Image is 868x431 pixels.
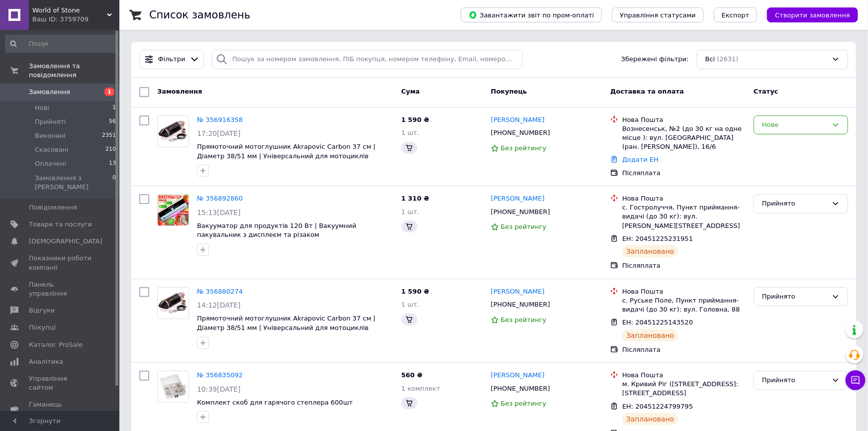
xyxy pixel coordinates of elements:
[401,88,420,95] span: Cума
[157,371,189,403] a: Фото товару
[158,371,189,402] img: Фото товару
[491,371,545,380] a: [PERSON_NAME]
[35,159,66,168] span: Оплачені
[35,131,66,140] span: Виконані
[491,115,545,125] a: [PERSON_NAME]
[197,222,357,239] a: Вакууматор для продуктів 120 Вт | Вакуумний пакувальник з дисплеєм та різаком
[717,55,738,63] span: (2631)
[489,126,552,139] div: [PHONE_NUMBER]
[104,88,114,96] span: 1
[112,104,116,112] span: 1
[197,209,241,216] span: 15:13[DATE]
[622,156,659,163] a: Додати ЕН
[149,9,250,21] h1: Список замовлень
[401,385,440,392] span: 1 комплект
[705,55,715,64] span: Всі
[29,357,63,366] span: Аналітика
[197,116,243,123] a: № 356916358
[105,145,116,154] span: 210
[29,203,77,212] span: Повідомлення
[35,174,112,192] span: Замовлення з [PERSON_NAME]
[762,375,828,386] div: Прийнято
[158,116,189,147] img: Фото товару
[622,261,746,270] div: Післяплата
[622,235,693,242] span: ЕН: 20451225231951
[401,301,419,308] span: 1 шт.
[622,296,746,314] div: с. Руське Поле, Пункт приймання-видачі (до 30 кг): вул. Головна, 88
[622,203,746,230] div: с. Гостролуччя, Пункт приймання-видачі (до 30 кг): вул. [PERSON_NAME][STREET_ADDRESS]
[102,131,116,140] span: 2351
[762,120,828,130] div: Нове
[622,380,746,398] div: м. Кривий Ріг ([STREET_ADDRESS]: [STREET_ADDRESS]
[197,301,241,309] span: 14:12[DATE]
[197,288,243,295] a: № 356880274
[158,195,189,225] img: Фото товару
[622,124,746,152] div: Вознесенськ, №2 (до 30 кг на одне місце ): вул. [GEOGRAPHIC_DATA] (ран. [PERSON_NAME]), 16/6
[29,237,102,246] span: [DEMOGRAPHIC_DATA]
[491,88,527,95] span: Покупець
[762,292,828,302] div: Прийнято
[32,15,119,24] div: Ваш ID: 3759709
[501,400,547,407] span: Без рейтингу
[157,194,189,226] a: Фото товару
[762,199,828,209] div: Прийнято
[197,371,243,379] a: № 356835092
[722,11,750,19] span: Експорт
[197,129,241,137] span: 17:20[DATE]
[212,50,522,69] input: Пошук за номером замовлення, ПІБ покупця, номером телефону, Email, номером накладної
[757,11,858,18] a: Створити замовлення
[197,385,241,393] span: 10:39[DATE]
[491,287,545,297] a: [PERSON_NAME]
[29,323,56,332] span: Покупці
[109,117,116,126] span: 56
[401,129,419,136] span: 1 шт.
[158,55,186,64] span: Фільтри
[469,10,594,19] span: Завантажити звіт по пром-оплаті
[29,88,70,97] span: Замовлення
[112,174,116,192] span: 0
[29,400,92,418] span: Гаманець компанії
[489,382,552,395] div: [PHONE_NUMBER]
[401,288,429,295] span: 1 590 ₴
[491,194,545,204] a: [PERSON_NAME]
[489,298,552,311] div: [PHONE_NUMBER]
[401,208,419,215] span: 1 шт.
[35,104,49,112] span: Нові
[622,194,746,203] div: Нова Пошта
[501,144,547,152] span: Без рейтингу
[32,6,107,15] span: World of Stone
[846,370,866,390] button: Чат з покупцем
[29,340,83,349] span: Каталог ProSale
[401,195,429,202] span: 1 310 ₴
[29,374,92,392] span: Управління сайтом
[622,169,746,178] div: Післяплата
[622,413,678,425] div: Заплановано
[622,115,746,124] div: Нова Пошта
[754,88,778,95] span: Статус
[197,315,376,331] a: Прямоточний мотоглушник Akrapovic Carbon 37 см | Діаметр 38/51 мм | Універсальний для мотоциклів
[612,7,704,22] button: Управління статусами
[29,62,119,80] span: Замовлення та повідомлення
[622,371,746,380] div: Нова Пошта
[401,371,423,379] span: 560 ₴
[158,288,189,319] img: Фото товару
[35,145,69,154] span: Скасовані
[157,287,189,319] a: Фото товару
[714,7,758,22] button: Експорт
[501,223,547,230] span: Без рейтингу
[157,88,202,95] span: Замовлення
[461,7,602,22] button: Завантажити звіт по пром-оплаті
[622,319,693,326] span: ЕН: 20451225143520
[401,116,429,123] span: 1 590 ₴
[767,7,858,22] button: Створити замовлення
[29,254,92,272] span: Показники роботи компанії
[620,11,696,19] span: Управління статусами
[489,206,552,218] div: [PHONE_NUMBER]
[622,345,746,354] div: Післяплата
[109,159,116,168] span: 13
[622,287,746,296] div: Нова Пошта
[197,143,376,160] span: Прямоточний мотоглушник Akrapovic Carbon 37 см | Діаметр 38/51 мм | Універсальний для мотоциклів
[775,11,850,19] span: Створити замовлення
